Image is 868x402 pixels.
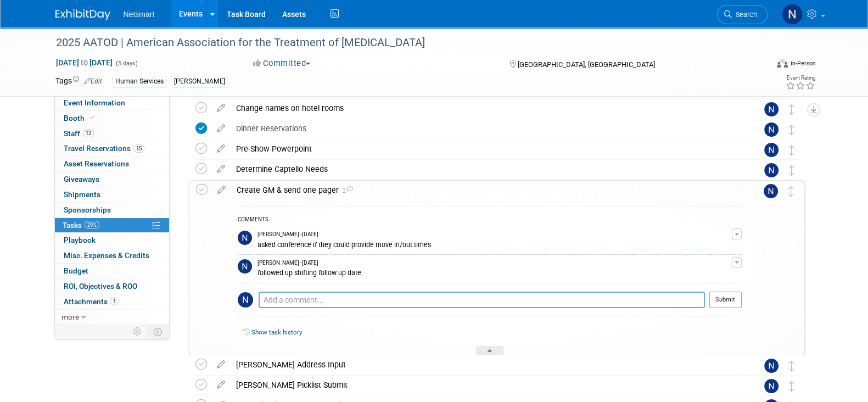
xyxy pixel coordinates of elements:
[249,58,315,69] button: Committed
[211,103,231,113] a: edit
[789,165,794,176] i: Move task
[83,129,94,137] span: 12
[147,325,169,339] td: Toggle Event Tabs
[211,144,231,154] a: edit
[257,259,318,267] span: [PERSON_NAME] - [DATE]
[124,10,155,19] span: Netsmart
[789,381,794,392] i: Move task
[238,259,252,273] img: Nina Finn
[110,297,119,305] span: 1
[231,376,742,394] div: [PERSON_NAME] Picklist Submit
[55,264,169,278] a: Budget
[231,119,742,138] div: Dinner Reservations
[63,221,99,230] span: Tasks
[64,266,88,275] span: Budget
[112,76,167,87] div: Human Services
[64,144,144,153] span: Travel Reservations
[84,77,102,85] a: Edit
[55,96,169,110] a: Event Information
[257,267,732,277] div: followed up shifting follow up date
[789,59,815,68] div: In-Person
[64,129,94,138] span: Staff
[133,144,144,153] span: 15
[55,294,169,309] a: Attachments1
[52,33,751,53] div: 2025 AATOD | American Association for the Treatment of [MEDICAL_DATA]
[764,184,778,198] img: Nina Finn
[64,282,137,291] span: ROI, Objectives & ROO
[211,360,231,370] a: edit
[55,75,102,88] td: Tags
[61,312,79,321] span: more
[211,164,231,174] a: edit
[55,218,169,233] a: Tasks29%
[55,203,169,217] a: Sponsorships
[231,99,742,118] div: Change names on hotel rooms
[211,380,231,390] a: edit
[251,328,302,336] a: Show task history
[211,124,231,133] a: edit
[785,75,815,81] div: Event Rating
[64,297,119,306] span: Attachments
[764,379,779,393] img: Nina Finn
[231,139,742,158] div: Pre-Show Powerpoint
[703,57,816,74] div: Event Format
[709,292,742,308] button: Submit
[64,190,100,199] span: Shipments
[64,205,111,214] span: Sponsorships
[64,251,149,260] span: Misc. Expenses & Credits
[171,76,228,87] div: [PERSON_NAME]
[231,355,742,374] div: [PERSON_NAME] Address Input
[339,187,353,194] span: 2
[55,157,169,171] a: Asset Reservations
[777,59,788,68] img: Format-Inperson.png
[64,159,129,168] span: Asset Reservations
[55,172,169,187] a: Giveaways
[257,231,318,238] span: [PERSON_NAME] - [DATE]
[64,114,97,122] span: Booth
[764,122,779,137] img: Nina Finn
[55,111,169,126] a: Booth
[64,236,96,244] span: Playbook
[89,115,95,121] i: Booth reservation complete
[64,98,125,107] span: Event Information
[732,10,757,19] span: Search
[764,359,779,373] img: Nina Finn
[79,58,89,67] span: to
[789,361,794,371] i: Move task
[764,143,779,157] img: Nina Finn
[789,104,794,115] i: Move task
[238,231,252,245] img: Nina Finn
[55,310,169,325] a: more
[238,215,742,226] div: COMMENTS
[231,160,742,178] div: Determine Captello Needs
[64,175,99,183] span: Giveaways
[764,163,779,177] img: Nina Finn
[782,4,803,25] img: Nina Finn
[55,126,169,141] a: Staff12
[717,5,768,24] a: Search
[789,125,794,135] i: Move task
[788,186,794,197] i: Move task
[55,141,169,156] a: Travel Reservations15
[212,185,231,195] a: edit
[55,248,169,263] a: Misc. Expenses & Credits
[55,9,110,20] img: ExhibitDay
[238,292,253,308] img: Nina Finn
[85,221,99,229] span: 29%
[764,102,779,116] img: Nina Finn
[128,325,147,339] td: Personalize Event Tab Strip
[55,187,169,202] a: Shipments
[789,145,794,155] i: Move task
[55,58,113,68] span: [DATE] [DATE]
[115,60,138,67] span: (5 days)
[257,239,732,249] div: asked conference if they could provide move in/out times
[231,181,742,199] div: Create GM & send one pager
[55,279,169,294] a: ROI, Objectives & ROO
[55,233,169,248] a: Playbook
[518,60,655,69] span: [GEOGRAPHIC_DATA], [GEOGRAPHIC_DATA]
